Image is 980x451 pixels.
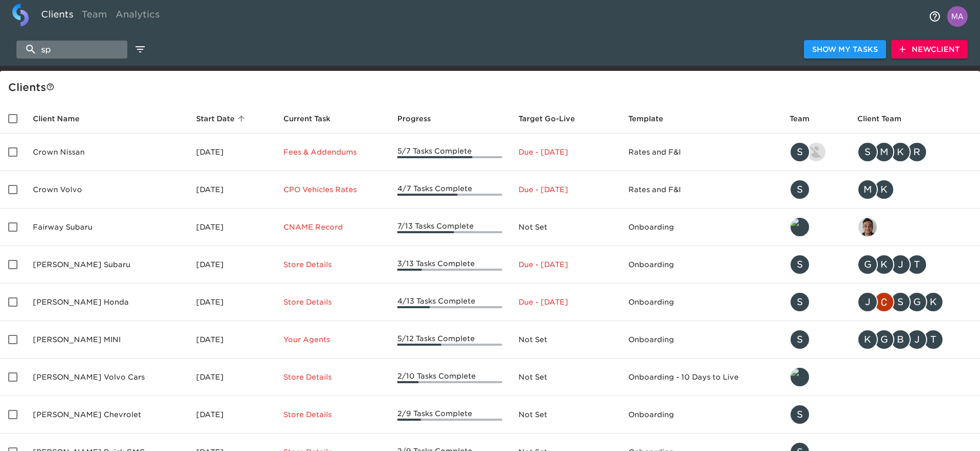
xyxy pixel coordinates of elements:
[857,254,878,275] div: G
[858,218,877,236] img: sai@simplemnt.com
[790,112,823,125] span: Team
[397,112,444,125] span: Progress
[857,112,915,125] span: Client Team
[620,171,781,209] td: Rates and F&I
[874,329,894,350] div: G
[790,254,810,275] div: S
[25,284,188,321] td: [PERSON_NAME] Honda
[389,284,510,321] td: 4/13 Tasks Complete
[620,246,781,284] td: Onboarding
[804,40,886,59] button: Show My Tasks
[33,112,93,125] span: Client Name
[283,259,381,270] p: Store Details
[283,372,381,382] p: Store Details
[283,334,381,345] p: Your Agents
[389,209,510,246] td: 7/13 Tasks Complete
[283,112,344,125] span: Current Task
[196,112,248,125] span: Start Date
[25,321,188,359] td: [PERSON_NAME] MINI
[907,142,927,162] div: R
[790,367,841,387] div: leland@roadster.com
[790,404,810,425] div: S
[188,321,275,359] td: [DATE]
[518,297,612,307] p: Due - [DATE]
[857,329,878,350] div: K
[790,217,841,237] div: leland@roadster.com
[16,41,127,59] input: search
[947,6,968,27] img: Profile
[790,179,841,200] div: savannah@roadster.com
[874,142,894,162] div: M
[25,359,188,396] td: [PERSON_NAME] Volvo Cars
[857,292,878,312] div: J
[46,83,54,91] svg: This is a list of all of your clients and clients shared with you
[907,292,927,312] div: G
[510,321,620,359] td: Not Set
[791,218,809,236] img: leland@roadster.com
[188,359,275,396] td: [DATE]
[620,284,781,321] td: Onboarding
[890,329,911,350] div: B
[923,329,944,350] div: T
[857,142,972,162] div: sparent@crowncars.com, mcooley@crowncars.com, kwilson@crowncars.com, rrobins@crowncars.com
[283,297,381,307] p: Store Details
[389,396,510,434] td: 2/9 Tasks Complete
[791,368,809,386] img: leland@roadster.com
[389,246,510,284] td: 3/13 Tasks Complete
[78,4,111,29] a: Team
[389,321,510,359] td: 5/12 Tasks Complete
[874,254,894,275] div: K
[807,143,825,161] img: austin@roadster.com
[510,209,620,246] td: Not Set
[874,179,894,200] div: K
[518,112,588,125] span: Target Go-Live
[12,4,29,26] img: logo
[25,209,188,246] td: Fairway Subaru
[890,292,911,312] div: S
[857,142,878,162] div: S
[891,40,968,59] button: NewClient
[907,329,927,350] div: J
[389,359,510,396] td: 2/10 Tasks Complete
[923,292,944,312] div: K
[923,4,947,29] button: notifications
[857,179,972,200] div: mcooley@crowncars.com, kwilson@crowncars.com
[25,134,188,171] td: Crown Nissan
[188,171,275,209] td: [DATE]
[628,112,677,125] span: Template
[857,292,972,312] div: james.kurtenbach@schomp.com, christopher.mccarthy@roadster.com, scott.graves@schomp.com, george.l...
[518,259,612,270] p: Due - [DATE]
[857,179,878,200] div: M
[188,246,275,284] td: [DATE]
[283,409,381,420] p: Store Details
[857,217,972,237] div: sai@simplemnt.com
[510,359,620,396] td: Not Set
[518,112,575,125] span: Calculated based on the start date and the duration of all Tasks contained in this Hub.
[283,222,381,232] p: CNAME Record
[790,292,810,312] div: S
[857,329,972,350] div: kevin.mand@schomp.com, george.lawton@schomp.com, brian.gritzmaker@schomp.com, james.kurtenbach@sc...
[283,112,331,125] span: This is the next Task in this Hub that should be completed
[8,79,976,96] div: Client s
[188,134,275,171] td: [DATE]
[518,147,612,157] p: Due - [DATE]
[188,209,275,246] td: [DATE]
[25,246,188,284] td: [PERSON_NAME] Subaru
[510,396,620,434] td: Not Set
[790,142,841,162] div: savannah@roadster.com, austin@roadster.com
[389,134,510,171] td: 5/7 Tasks Complete
[620,321,781,359] td: Onboarding
[518,184,612,195] p: Due - [DATE]
[620,209,781,246] td: Onboarding
[111,4,164,29] a: Analytics
[907,254,927,275] div: T
[790,254,841,275] div: savannah@roadster.com
[899,43,959,56] span: New Client
[620,359,781,396] td: Onboarding - 10 Days to Live
[790,329,841,350] div: savannah@roadster.com
[188,284,275,321] td: [DATE]
[620,134,781,171] td: Rates and F&I
[188,396,275,434] td: [DATE]
[857,254,972,275] div: george.lawton@schomp.com, kevin.mand@schomp.com, james.kurtenbach@schomp.com, tj.joyce@schomp.com
[25,396,188,434] td: [PERSON_NAME] Chevrolet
